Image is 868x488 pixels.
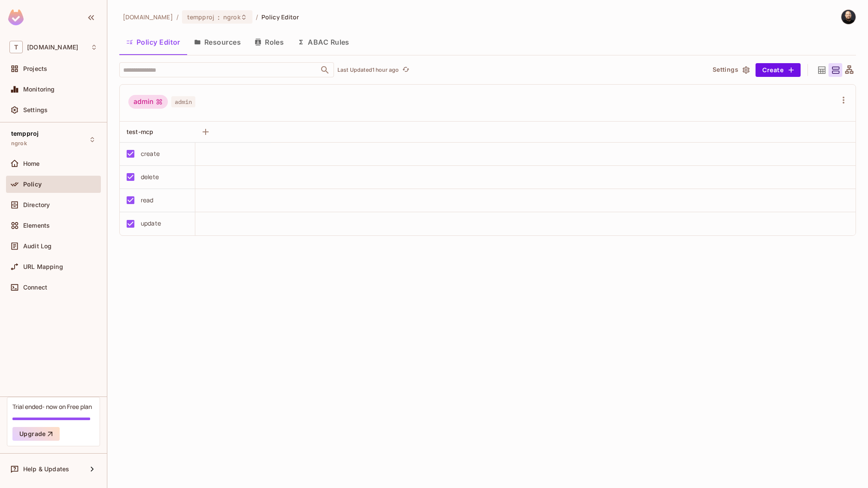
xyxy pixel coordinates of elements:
span: ngrok [11,140,27,147]
img: SReyMgAAAABJRU5ErkJggg== [8,9,24,25]
span: : [217,14,220,21]
span: the active workspace [123,13,173,21]
button: Settings [709,63,752,77]
button: Create [756,63,801,77]
div: update [141,219,161,228]
div: delete [141,172,159,182]
span: Policy [23,181,42,188]
span: Click to refresh data [399,65,411,75]
span: Policy Editor [261,13,299,21]
span: Workspace: tk-permit.io [27,44,78,51]
span: ngrok [223,13,240,21]
button: ABAC Rules [291,31,356,53]
img: Thomas kirk [841,10,856,24]
button: Policy Editor [119,31,187,53]
span: URL Mapping [23,263,63,270]
div: read [141,195,154,205]
button: Roles [248,31,291,53]
span: Projects [23,65,47,72]
span: Home [23,160,40,167]
span: Monitoring [23,86,55,93]
span: Help & Updates [23,466,69,473]
li: / [256,13,258,21]
li: / [176,13,179,21]
span: Directory [23,201,50,208]
button: refresh [401,65,411,75]
span: test-mcp [127,128,153,135]
button: Open [319,64,331,76]
button: Resources [187,31,248,53]
span: refresh [402,66,410,74]
span: admin [171,96,195,107]
div: create [141,149,160,159]
span: tempproj [11,130,39,137]
span: Settings [23,107,48,113]
div: Trial ended- now on Free plan [12,403,92,411]
span: tempproj [187,13,214,21]
span: Audit Log [23,243,52,250]
button: Upgrade [12,427,60,441]
p: Last Updated 1 hour ago [337,67,399,73]
span: Connect [23,284,47,291]
span: Elements [23,222,50,229]
span: T [9,41,23,53]
div: admin [128,95,168,109]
